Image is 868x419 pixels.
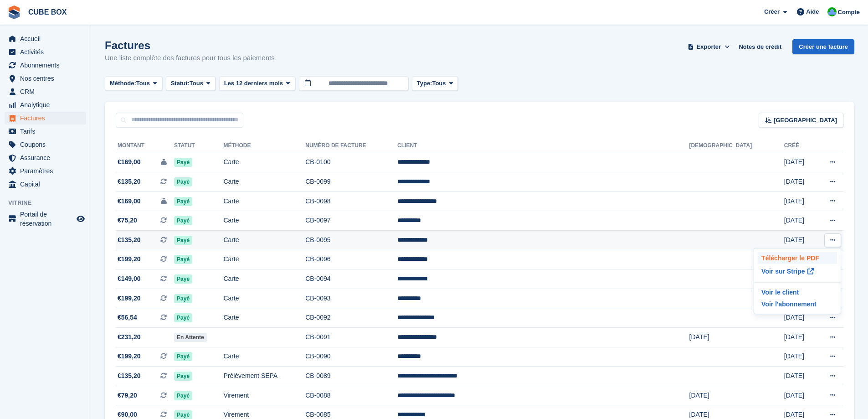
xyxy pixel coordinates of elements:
[397,139,689,153] th: Client
[174,197,192,206] span: Payé
[223,347,305,367] td: Carte
[118,177,141,186] span: €135,20
[305,308,397,328] td: CB-0092
[20,125,75,138] span: Tarifs
[20,138,75,151] span: Coupons
[20,59,75,72] span: Abonnements
[174,177,192,186] span: Payé
[174,333,207,342] span: En attente
[223,153,305,172] td: Carte
[758,298,837,310] a: Voir l'abonnement
[784,191,815,211] td: [DATE]
[223,367,305,386] td: Prélèvement SEPA
[5,112,86,124] a: menu
[118,216,137,225] span: €75,20
[190,79,203,88] span: Tous
[758,252,837,264] a: Télécharger le PDF
[735,39,785,54] a: Notes de crédit
[118,254,141,264] span: €199,20
[174,236,192,245] span: Payé
[174,139,223,153] th: Statut
[784,367,815,386] td: [DATE]
[118,157,141,167] span: €169,00
[223,172,305,192] td: Carte
[174,274,192,284] span: Payé
[432,79,446,88] span: Tous
[5,210,86,228] a: menu
[116,139,174,153] th: Montant
[223,211,305,231] td: Carte
[784,328,815,347] td: [DATE]
[75,213,86,224] a: Boutique d'aperçu
[20,178,75,191] span: Capital
[5,151,86,164] a: menu
[7,5,21,19] img: stora-icon-8386f47178a22dfd0bd8f6a31ec36ba5ce8667c1dd55bd0f319d3a0aa187defe.svg
[784,153,815,172] td: [DATE]
[20,98,75,111] span: Analytique
[174,255,192,264] span: Payé
[171,79,190,88] span: Statut:
[784,139,815,153] th: Créé
[174,372,192,381] span: Payé
[784,172,815,192] td: [DATE]
[20,151,75,164] span: Assurance
[223,308,305,328] td: Carte
[8,198,91,207] span: Vitrine
[20,32,75,45] span: Accueil
[5,165,86,177] a: menu
[784,386,815,405] td: [DATE]
[223,139,305,153] th: Méthode
[25,5,70,20] a: CUBE BOX
[118,313,137,322] span: €56,54
[305,386,397,405] td: CB-0088
[174,352,192,361] span: Payé
[118,197,141,206] span: €169,00
[784,347,815,367] td: [DATE]
[305,139,397,153] th: Numéro de facture
[5,32,86,45] a: menu
[305,153,397,172] td: CB-0100
[784,308,815,328] td: [DATE]
[5,178,86,191] a: menu
[223,289,305,308] td: Carte
[20,165,75,177] span: Paramètres
[118,332,141,342] span: €231,20
[5,46,86,58] a: menu
[412,76,458,91] button: Type: Tous
[689,386,784,405] td: [DATE]
[174,391,192,400] span: Payé
[174,313,192,322] span: Payé
[806,7,819,16] span: Aide
[20,72,75,85] span: Nos centres
[118,294,141,303] span: €199,20
[305,269,397,289] td: CB-0094
[5,72,86,85] a: menu
[305,250,397,269] td: CB-0096
[305,289,397,308] td: CB-0093
[118,371,141,381] span: €135,20
[118,391,137,400] span: €79,20
[20,46,75,58] span: Activités
[223,250,305,269] td: Carte
[305,211,397,231] td: CB-0097
[5,138,86,151] a: menu
[223,191,305,211] td: Carte
[305,191,397,211] td: CB-0098
[20,210,75,228] span: Portail de réservation
[758,264,837,279] a: Voir sur Stripe
[305,328,397,347] td: CB-0091
[686,39,731,54] button: Exporter
[223,269,305,289] td: Carte
[758,286,837,298] a: Voir le client
[20,85,75,98] span: CRM
[827,7,837,16] img: Cube Box
[689,139,784,153] th: [DEMOGRAPHIC_DATA]
[784,231,815,250] td: [DATE]
[5,85,86,98] a: menu
[5,98,86,111] a: menu
[224,79,283,88] span: Les 12 derniers mois
[774,116,837,125] span: [GEOGRAPHIC_DATA]
[20,112,75,124] span: Factures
